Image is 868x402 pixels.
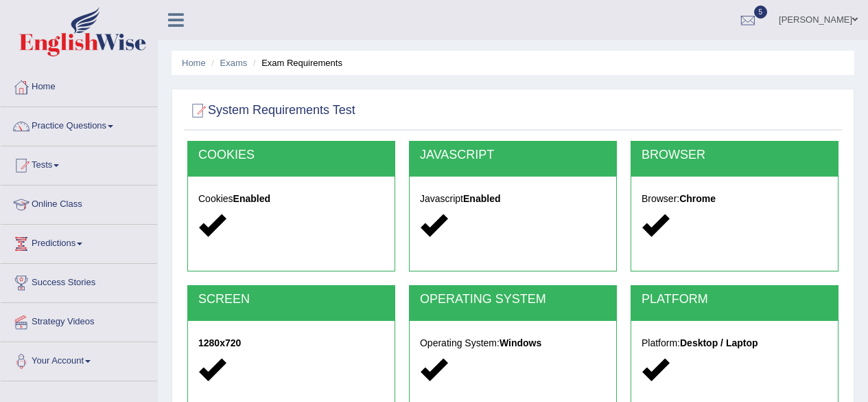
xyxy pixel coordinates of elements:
[1,186,157,220] a: Online Class
[1,342,157,377] a: Your Account
[1,303,157,337] a: Strategy Videos
[198,194,384,204] h5: Cookies
[420,338,606,348] h5: Operating System:
[1,68,157,102] a: Home
[420,293,606,306] h2: OPERATING SYSTEM
[1,107,157,142] a: Practice Questions
[198,293,384,306] h2: SCREEN
[642,338,828,348] h5: Platform:
[680,337,758,348] strong: Desktop / Laptop
[220,58,248,68] a: Exams
[679,193,716,204] strong: Chrome
[233,193,270,204] strong: Enabled
[642,194,828,204] h5: Browser:
[463,193,500,204] strong: Enabled
[642,148,828,162] h2: BROWSER
[1,225,157,259] a: Predictions
[198,148,384,162] h2: COOKIES
[642,293,828,306] h2: PLATFORM
[1,264,157,298] a: Success Stories
[754,5,768,19] span: 5
[182,58,206,68] a: Home
[420,194,606,204] h5: Javascript
[198,337,241,348] strong: 1280x720
[420,148,606,162] h2: JAVASCRIPT
[250,56,342,69] li: Exam Requirements
[1,146,157,181] a: Tests
[500,337,541,348] strong: Windows
[187,100,355,121] h2: System Requirements Test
